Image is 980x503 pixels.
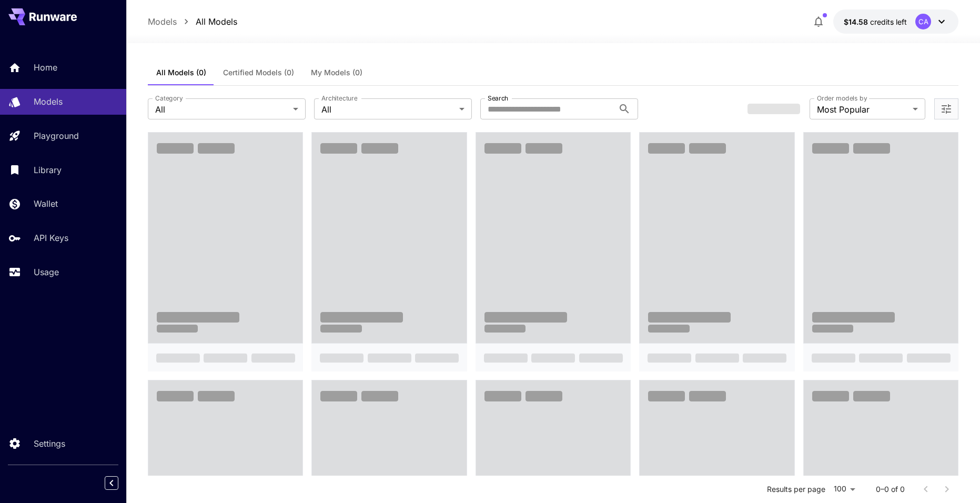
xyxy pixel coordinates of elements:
button: Collapse sidebar [105,476,118,490]
span: All Models (0) [156,68,206,77]
a: Models [148,15,177,28]
nav: breadcrumb [148,15,237,28]
span: Certified Models (0) [223,68,294,77]
div: $14.57611 [844,16,907,27]
p: Models [34,95,63,108]
span: All [155,103,289,116]
p: Playground [34,129,79,142]
p: Home [34,61,57,74]
p: Results per page [767,484,825,495]
button: $14.57611CA [833,9,958,34]
span: All [321,103,455,116]
p: 0–0 of 0 [876,484,905,495]
a: All Models [196,15,237,28]
span: My Models (0) [311,68,362,77]
div: Collapse sidebar [113,474,126,492]
label: Search [488,94,508,103]
div: 100 [830,481,859,497]
p: Usage [34,266,59,278]
label: Architecture [321,94,357,103]
label: Category [155,94,183,103]
label: Order models by [817,94,867,103]
div: CA [915,14,931,29]
span: $14.58 [844,17,870,26]
p: API Keys [34,232,68,244]
span: credits left [870,17,907,26]
p: Wallet [34,197,58,210]
button: Open more filters [940,103,953,116]
span: Most Popular [817,103,908,116]
p: Settings [34,437,65,450]
p: Library [34,164,62,176]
